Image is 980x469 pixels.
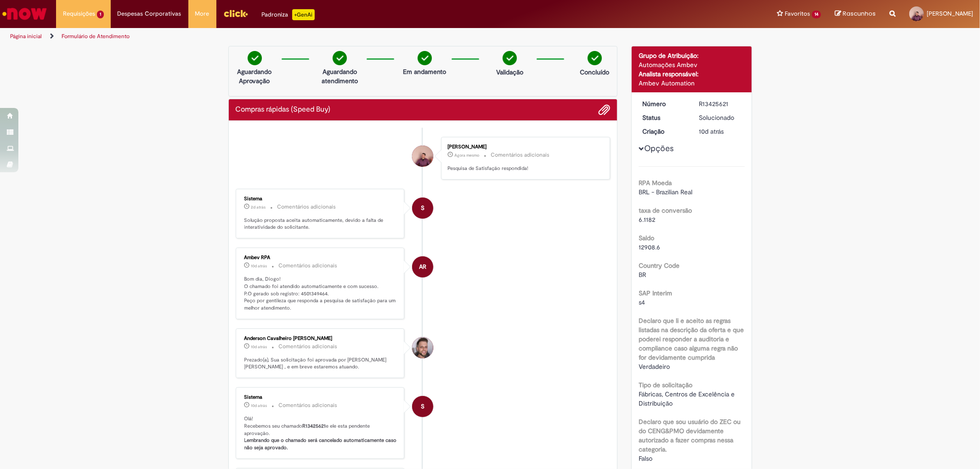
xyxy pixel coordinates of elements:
[491,151,549,159] small: Comentários adicionais
[412,337,433,358] div: Anderson Cavalheiro Antonietti
[248,51,262,65] img: check-circle-green.png
[639,271,646,279] span: BR
[639,51,745,60] div: Grupo de Atribuição:
[244,255,397,260] div: Ambev RPA
[412,198,433,219] div: System
[639,60,745,69] div: Automações Ambev
[317,67,362,85] p: Aguardando atendimento
[63,9,95,18] span: Requisições
[785,9,810,18] span: Favoritos
[639,79,745,88] div: Ambev Automation
[244,336,397,341] div: Anderson Cavalheiro [PERSON_NAME]
[639,188,692,196] span: BRL - Brazilian Real
[639,179,672,187] b: RPA Moeda
[419,256,426,278] span: AR
[639,261,680,270] b: Country Code
[454,153,479,158] span: Agora mesmo
[251,403,267,408] time: 18/08/2025 15:57:00
[699,113,742,122] div: Solucionado
[292,9,315,20] p: +GenAi
[639,69,745,79] div: Analista responsável:
[251,344,267,350] span: 10d atrás
[333,51,347,65] img: check-circle-green.png
[639,298,645,306] span: s4
[639,418,741,453] b: Declaro que sou usuário do ZEC ou do CENG&PMO devidamente autorizado a fazer compras nessa catego...
[244,356,397,371] p: Prezado(a), Sua solicitação foi aprovada por [PERSON_NAME] [PERSON_NAME] , e em breve estaremos a...
[244,437,398,451] b: Lembrando que o chamado será cancelado automaticamente caso não seja aprovado.
[639,454,652,463] span: Falso
[279,343,338,350] small: Comentários adicionais
[639,316,744,362] b: Declaro que li e aceito as regras listadas na descrição da oferta e que poderei responder a audit...
[251,263,267,269] time: 19/08/2025 08:14:29
[421,396,425,418] span: S
[699,127,724,136] time: 18/08/2025 15:56:48
[244,415,397,452] p: Olá! Recebemos seu chamado e ele esta pendente aprovação.
[1,5,48,23] img: ServiceNow
[403,67,446,76] p: Em andamento
[303,423,326,429] b: R13425621
[639,289,672,297] b: SAP Interim
[251,263,267,269] span: 10d atrás
[232,67,277,85] p: Aguardando Aprovação
[97,11,104,18] span: 1
[244,395,397,400] div: Sistema
[639,362,670,371] span: Verdadeiro
[812,11,821,18] span: 14
[699,127,724,136] span: 10d atrás
[195,9,210,18] span: More
[244,217,397,231] p: Solução proposta aceita automaticamente, devido a falta de interatividade do solicitante.
[7,28,646,45] ul: Trilhas de página
[588,51,602,65] img: check-circle-green.png
[927,10,973,17] span: [PERSON_NAME]
[236,106,331,114] h2: Compras rápidas (Speed Buy) Histórico de tíquete
[580,68,609,77] p: Concluído
[279,262,338,270] small: Comentários adicionais
[503,51,517,65] img: check-circle-green.png
[635,127,692,136] dt: Criação
[699,99,742,108] div: R13425621
[421,197,425,219] span: S
[412,146,433,167] div: Diogo Goncalves De Lima
[639,206,692,215] b: taxa de conversão
[639,234,654,242] b: Saldo
[448,165,600,172] p: Pesquisa de Satisfação respondida!
[118,9,181,18] span: Despesas Corporativas
[598,104,610,116] button: Adicionar anexos
[278,203,336,211] small: Comentários adicionais
[412,256,433,277] div: Ambev RPA
[251,204,266,210] span: 2d atrás
[244,276,397,312] p: Bom dia, Diogo! O chamado foi atendido automaticamente e com sucesso. P.O gerado sob registro: 45...
[843,9,876,18] span: Rascunhos
[496,68,523,77] p: Validação
[639,243,660,251] span: 12908.6
[251,344,267,350] time: 19/08/2025 08:11:23
[62,33,130,40] a: Formulário de Atendimento
[251,204,266,210] time: 26/08/2025 16:00:02
[448,144,600,150] div: [PERSON_NAME]
[279,401,338,409] small: Comentários adicionais
[699,127,742,136] div: 18/08/2025 15:56:48
[223,6,248,20] img: click_logo_yellow_360x200.png
[244,196,397,202] div: Sistema
[635,99,692,108] dt: Número
[418,51,432,65] img: check-circle-green.png
[639,381,692,389] b: Tipo de solicitação
[835,10,876,18] a: Rascunhos
[412,396,433,417] div: System
[639,215,655,224] span: 6.1182
[639,390,736,407] span: Fábricas, Centros de Excelência e Distribuição
[635,113,692,122] dt: Status
[10,33,42,40] a: Página inicial
[262,9,315,20] div: Padroniza
[251,403,267,408] span: 10d atrás
[454,153,479,158] time: 28/08/2025 11:30:38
